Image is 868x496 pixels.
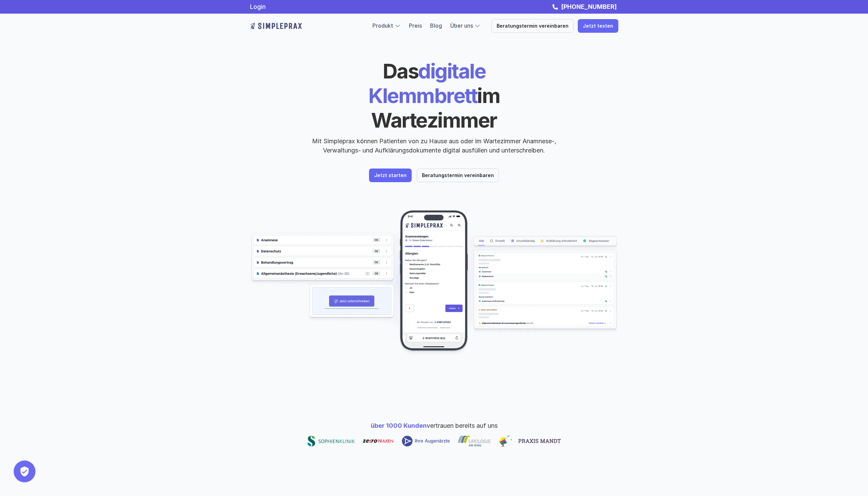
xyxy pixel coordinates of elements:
[578,19,618,33] a: Jetzt testen
[559,3,618,10] a: [PHONE_NUMBER]
[561,3,617,10] strong: [PHONE_NUMBER]
[422,173,494,178] p: Beratungstermin vereinbaren
[491,19,574,33] a: Beratungstermin vereinbaren
[250,209,618,356] img: Beispielscreenshots aus der Simpleprax Anwendung
[369,169,412,182] a: Jetzt starten
[317,59,552,132] h1: digitale Klemmbrett
[417,169,499,182] a: Beratungstermin vereinbaren
[450,22,473,29] a: Über uns
[409,22,422,29] a: Preis
[497,23,569,29] p: Beratungstermin vereinbaren
[374,173,407,178] p: Jetzt starten
[383,59,418,83] span: Das
[250,3,266,10] a: Login
[371,83,503,132] span: im Wartezimmer
[430,22,442,29] a: Blog
[371,422,427,429] span: über 1000 Kunden
[306,136,562,155] p: Mit Simpleprax können Patienten von zu Hause aus oder im Wartezimmer Anamnese-, Verwaltungs- und ...
[372,22,393,29] a: Produkt
[583,23,613,29] p: Jetzt testen
[371,421,498,430] p: vertrauen bereits auf uns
